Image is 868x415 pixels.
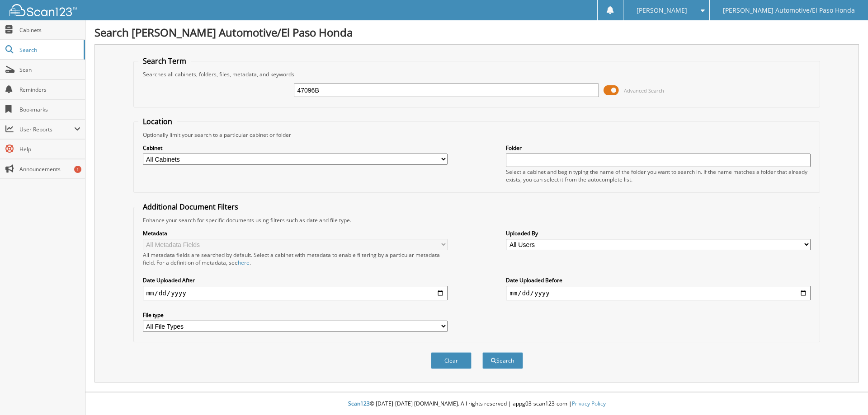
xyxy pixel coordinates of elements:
span: Bookmarks [19,106,80,113]
label: File type [143,311,448,319]
legend: Additional Document Filters [138,202,243,212]
span: Scan [19,66,80,74]
div: Enhance your search for specific documents using filters such as date and file type. [138,216,816,224]
span: [PERSON_NAME] Automotive/El Paso Honda [723,8,855,13]
span: Announcements [19,165,80,173]
label: Folder [506,144,811,152]
input: end [506,286,811,300]
span: Help [19,145,80,153]
legend: Location [138,117,177,126]
div: 1 [74,166,81,173]
span: [PERSON_NAME] [637,8,687,13]
span: Advanced Search [624,87,664,94]
button: Search [482,352,523,369]
label: Cabinet [143,144,448,152]
span: User Reports [19,126,74,133]
div: Searches all cabinets, folders, files, metadata, and keywords [138,70,816,78]
img: scan123-logo-white.svg [9,4,77,16]
input: start [143,286,448,300]
iframe: Chat Widget [823,372,868,415]
span: Search [19,46,79,54]
div: Select a cabinet and begin typing the name of the folder you want to search in. If the name match... [506,168,811,183]
label: Date Uploaded Before [506,276,811,284]
span: Cabinets [19,26,80,34]
label: Date Uploaded After [143,276,448,284]
button: Clear [431,352,472,369]
span: Reminders [19,86,80,93]
span: Scan123 [348,400,370,407]
label: Metadata [143,229,448,237]
h1: Search [PERSON_NAME] Automotive/El Paso Honda [94,25,859,40]
div: All metadata fields are searched by default. Select a cabinet with metadata to enable filtering b... [143,251,448,266]
div: © [DATE]-[DATE] [DOMAIN_NAME]. All rights reserved | appg03-scan123-com | [85,393,868,415]
legend: Search Term [138,56,191,66]
div: Optionally limit your search to a particular cabinet or folder [138,131,816,139]
label: Uploaded By [506,229,811,237]
a: Privacy Policy [572,400,606,407]
a: here [238,259,250,266]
